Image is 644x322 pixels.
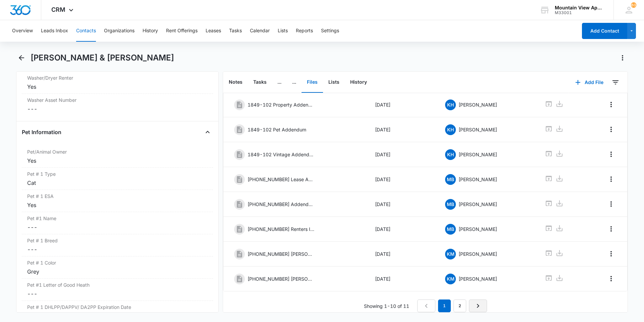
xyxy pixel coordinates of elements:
[367,192,437,217] td: [DATE]
[469,299,487,312] a: Next Page
[417,299,487,312] nav: Pagination
[248,226,315,233] p: [PHONE_NUMBER] Renters Insurance
[202,127,213,137] button: Close
[555,5,604,10] div: account name
[22,128,61,136] h4: Pet Information
[22,168,213,190] div: Pet # 1 TypeCat
[321,20,339,42] button: Settings
[104,20,135,42] button: Organizations
[248,250,315,257] p: [PHONE_NUMBER] [PERSON_NAME]
[278,20,288,42] button: Lists
[367,92,437,117] td: [DATE]
[459,176,497,183] p: [PERSON_NAME]
[27,312,208,320] dd: ---
[459,151,497,158] p: [PERSON_NAME]
[206,20,221,42] button: Leases
[445,274,456,284] span: KM
[223,72,248,93] button: Notes
[459,275,497,282] p: [PERSON_NAME]
[610,77,621,88] button: Filters
[27,223,208,231] dd: ---
[453,299,466,312] a: Page 2
[296,20,313,42] button: Reports
[27,170,208,177] label: Pet # 1 Type
[364,303,409,310] p: Showing 1-10 of 11
[287,72,302,93] button: ...
[27,96,208,104] label: Washer Asset Number
[27,290,208,298] dd: ---
[445,124,456,135] span: KH
[41,20,68,42] button: Leads Inbox
[22,72,213,94] div: Washer/Dryer RenterYes
[27,157,208,165] div: Yes
[569,74,610,90] button: Add File
[248,201,315,208] p: [PHONE_NUMBER] Addendums
[445,224,456,235] span: MB
[27,201,208,209] div: Yes
[445,199,456,210] span: MB
[27,105,208,113] dd: ---
[27,193,208,200] label: Pet # 1 ESA
[445,174,456,185] span: MB
[606,273,616,284] button: Overflow Menu
[606,199,616,209] button: Overflow Menu
[272,72,287,93] button: ...
[248,176,315,183] p: [PHONE_NUMBER] Lease Agreement [DATE]
[606,174,616,185] button: Overflow Menu
[248,126,306,133] p: 1849-102 Pet Addendum
[617,52,628,63] button: Actions
[27,268,208,276] div: Grey
[22,279,213,301] div: Pet #1 Letter of Good Heath---
[229,20,242,42] button: Tasks
[606,124,616,135] button: Overflow Menu
[323,72,345,93] button: Lists
[143,20,158,42] button: History
[606,224,616,234] button: Overflow Menu
[22,94,213,116] div: Washer Asset Number---
[248,151,315,158] p: 1849-102 Vintage Addendums
[27,83,208,91] div: Yes
[22,146,213,168] div: Pet/Animal OwnerYes
[248,101,315,108] p: 1849-102 Property Addendums
[27,215,208,222] label: Pet #1 Name
[631,2,636,8] span: 63
[367,167,437,192] td: [DATE]
[76,20,96,42] button: Contacts
[27,259,208,266] label: Pet # 1 Color
[248,275,315,282] p: [PHONE_NUMBER] [PERSON_NAME]
[438,299,451,312] em: 1
[606,248,616,259] button: Overflow Menu
[22,212,213,234] div: Pet #1 Name---
[445,99,456,110] span: KH
[22,234,213,256] div: Pet # 1 Breed---
[631,2,636,8] div: notifications count
[31,53,174,63] h1: [PERSON_NAME] & [PERSON_NAME]
[555,10,604,15] div: account id
[459,226,497,233] p: [PERSON_NAME]
[12,20,33,42] button: Overview
[22,256,213,279] div: Pet # 1 ColorGrey
[27,148,208,155] label: Pet/Animal Owner
[459,250,497,257] p: [PERSON_NAME]
[606,149,616,160] button: Overflow Menu
[459,101,497,108] p: [PERSON_NAME]
[582,23,627,39] button: Add Contact
[345,72,372,93] button: History
[250,20,270,42] button: Calendar
[22,190,213,212] div: Pet # 1 ESAYes
[51,6,65,13] span: CRM
[445,149,456,160] span: KH
[367,267,437,291] td: [DATE]
[27,237,208,244] label: Pet # 1 Breed
[16,52,26,63] button: Back
[27,74,208,81] label: Washer/Dryer Renter
[166,20,198,42] button: Rent Offerings
[367,242,437,267] td: [DATE]
[367,117,437,142] td: [DATE]
[459,201,497,208] p: [PERSON_NAME]
[367,142,437,167] td: [DATE]
[445,249,456,259] span: KM
[27,304,208,311] label: Pet # 1 DHLPP/DAPPV/ DA2PP Expiration Date
[27,281,208,288] label: Pet #1 Letter of Good Heath
[459,126,497,133] p: [PERSON_NAME]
